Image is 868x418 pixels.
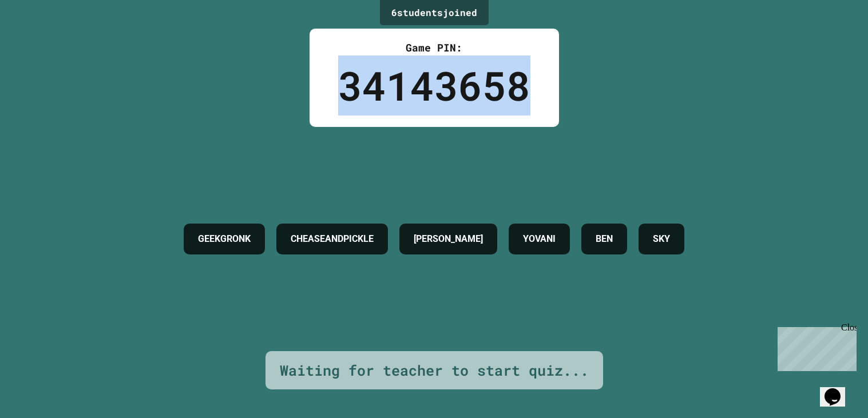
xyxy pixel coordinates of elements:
[414,232,483,246] h4: [PERSON_NAME]
[198,232,251,246] h4: GEEKGRONK
[773,323,857,371] iframe: chat widget
[596,232,613,246] h4: BEN
[5,5,79,73] div: Chat with us now!Close
[338,40,530,55] div: Game PIN:
[338,55,530,116] div: 34143658
[291,232,374,246] h4: CHEASEANDPICKLE
[653,232,670,246] h4: SKY
[523,232,556,246] h4: YOVANI
[820,372,857,407] iframe: chat widget
[280,360,589,381] div: Waiting for teacher to start quiz...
